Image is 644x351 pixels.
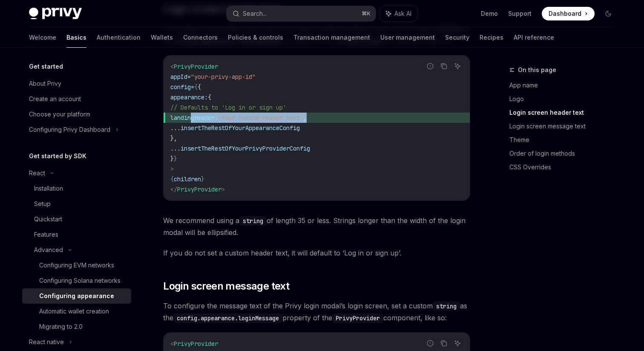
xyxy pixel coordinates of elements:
[508,9,532,18] a: Support
[303,114,307,122] span: ,
[170,104,286,111] span: // Defaults to 'Log in or sign up'
[34,199,51,209] div: Setup
[601,7,615,20] button: Toggle dark mode
[509,78,622,92] a: App name
[438,61,449,72] button: Copy the contents from the code block
[194,83,198,91] span: {
[174,175,201,183] span: children
[163,279,289,293] span: Login screen message text
[509,119,622,133] a: Login screen message text
[22,212,131,227] a: Quickstart
[151,27,173,48] a: Wallets
[183,27,218,48] a: Connectors
[452,338,463,349] button: Ask AI
[29,168,45,178] div: React
[480,27,503,48] a: Recipes
[509,106,622,119] a: Login screen header text
[514,27,554,48] a: API reference
[198,83,201,91] span: {
[170,124,181,132] span: ...
[174,63,218,70] span: PrivyProvider
[22,319,131,334] a: Migrating to 2.0
[22,196,131,212] a: Setup
[208,93,211,101] span: {
[332,313,383,323] code: PrivyProvider
[34,245,63,255] div: Advanced
[29,78,61,89] div: About Privy
[29,61,63,72] h5: Get started
[170,186,177,193] span: </
[170,145,181,152] span: ...
[362,10,371,17] span: ⌘ K
[39,322,83,332] div: Migrating to 2.0
[425,61,436,72] button: Report incorrect code
[218,114,303,122] span: 'Your custom header text'
[187,73,191,81] span: =
[191,73,256,81] span: "your-privy-app-id"
[433,302,460,311] code: string
[380,27,435,48] a: User management
[163,215,470,238] span: We recommend using a of length 35 or less. Strings longer than the width of the login modal will ...
[425,338,436,349] button: Report incorrect code
[22,91,131,107] a: Create an account
[173,313,282,323] code: config.appearance.loginMessage
[542,7,595,20] a: Dashboard
[66,27,86,48] a: Basics
[163,247,470,259] span: If you do not set a custom header text, it will default to ‘Log in or sign up’.
[22,227,131,242] a: Features
[221,186,225,193] span: >
[22,273,131,288] a: Configuring Solana networks
[174,155,177,162] span: }
[170,340,174,348] span: <
[243,9,267,19] div: Search...
[201,175,204,183] span: }
[22,76,131,91] a: About Privy
[29,109,90,119] div: Choose your platform
[39,291,114,301] div: Configuring appearance
[29,151,86,161] h5: Get started by SDK
[181,124,300,132] span: insertTheRestOfYourAppearanceConfig
[438,338,449,349] button: Copy the contents from the code block
[380,6,417,21] button: Ask AI
[228,27,283,48] a: Policies & controls
[191,83,194,91] span: =
[39,306,109,316] div: Automatic wallet creation
[34,214,62,224] div: Quickstart
[227,6,376,21] button: Search...⌘K
[452,61,463,72] button: Ask AI
[170,93,208,101] span: appearance:
[22,107,131,122] a: Choose your platform
[509,92,622,106] a: Logo
[394,9,411,18] span: Ask AI
[34,183,63,194] div: Installation
[163,300,470,324] span: To configure the message text of the Privy login modal’s login screen, set a custom as the proper...
[39,276,121,286] div: Configuring Solana networks
[170,165,174,173] span: >
[170,134,177,142] span: },
[170,73,187,81] span: appId
[481,9,498,18] a: Demo
[177,186,221,193] span: PrivyProvider
[509,133,622,147] a: Theme
[445,27,469,48] a: Security
[29,8,82,20] img: dark logo
[22,288,131,304] a: Configuring appearance
[509,160,622,174] a: CSS Overrides
[170,63,174,70] span: <
[549,9,581,18] span: Dashboard
[22,304,131,319] a: Automatic wallet creation
[29,94,81,104] div: Create an account
[34,229,58,240] div: Features
[174,340,218,348] span: PrivyProvider
[22,258,131,273] a: Configuring EVM networks
[181,145,310,152] span: insertTheRestOfYourPrivyProviderConfig
[29,27,56,48] a: Welcome
[293,27,370,48] a: Transaction management
[170,175,174,183] span: {
[170,83,191,91] span: config
[170,155,174,162] span: }
[170,114,218,122] span: landingHeader:
[239,216,267,226] code: string
[29,125,110,135] div: Configuring Privy Dashboard
[97,27,141,48] a: Authentication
